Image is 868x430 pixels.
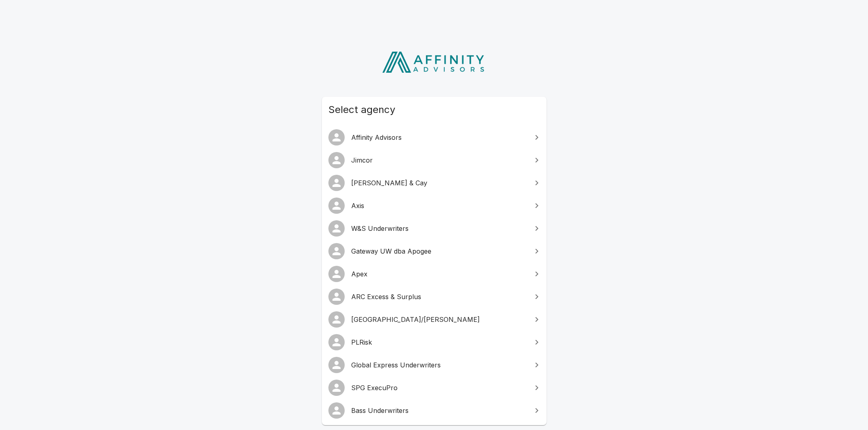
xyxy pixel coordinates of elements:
span: SPG ExecuPro [351,383,527,393]
span: PLRisk [351,337,527,347]
span: Gateway UW dba Apogee [351,246,527,256]
span: Select agency [328,103,540,116]
img: Affinity Advisors Logo [376,49,492,76]
span: Global Express Underwriters [351,360,527,370]
a: [GEOGRAPHIC_DATA]/[PERSON_NAME] [322,308,547,331]
span: [PERSON_NAME] & Cay [351,178,527,188]
a: W&S Underwriters [322,217,547,240]
a: Global Express Underwriters [322,354,547,376]
span: Axis [351,201,527,211]
span: Apex [351,269,527,279]
a: [PERSON_NAME] & Cay [322,172,547,194]
a: Affinity Advisors [322,126,547,149]
span: Jimcor [351,155,527,165]
a: Jimcor [322,149,547,172]
a: SPG ExecuPro [322,376,547,399]
a: Bass Underwriters [322,399,547,422]
a: PLRisk [322,331,547,354]
span: [GEOGRAPHIC_DATA]/[PERSON_NAME] [351,315,527,324]
a: ARC Excess & Surplus [322,285,547,308]
span: Bass Underwriters [351,406,527,415]
span: Affinity Advisors [351,132,527,142]
a: Gateway UW dba Apogee [322,240,547,263]
a: Axis [322,194,547,217]
span: ARC Excess & Surplus [351,292,527,302]
a: Apex [322,263,547,285]
span: W&S Underwriters [351,224,527,233]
